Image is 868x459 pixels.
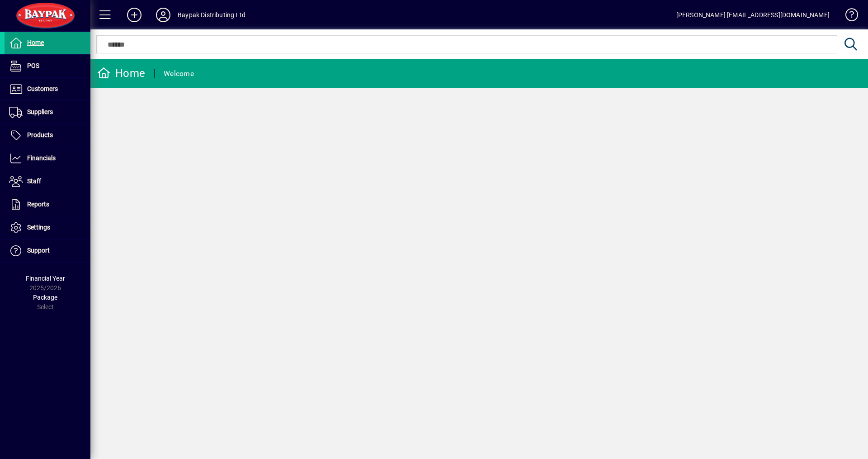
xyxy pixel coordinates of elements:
[27,201,49,208] span: Reports
[27,39,44,46] span: Home
[5,78,90,100] a: Customers
[5,101,90,124] a: Suppliers
[27,108,53,115] span: Suppliers
[5,193,90,216] a: Reports
[26,275,65,282] span: Financial Year
[27,247,50,254] span: Support
[27,224,50,231] span: Settings
[5,239,90,262] a: Support
[27,62,39,69] span: POS
[676,8,830,22] div: [PERSON_NAME] [EMAIL_ADDRESS][DOMAIN_NAME]
[27,154,56,162] span: Financials
[5,124,90,147] a: Products
[27,85,58,92] span: Customers
[5,170,90,193] a: Staff
[164,67,194,81] div: Welcome
[5,216,90,239] a: Settings
[27,177,41,185] span: Staff
[97,66,145,81] div: Home
[120,7,149,23] button: Add
[5,147,90,170] a: Financials
[178,8,245,22] div: Baypak Distributing Ltd
[5,55,90,77] a: POS
[839,2,857,31] a: Knowledge Base
[149,7,178,23] button: Profile
[33,294,57,301] span: Package
[27,131,53,139] span: Products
